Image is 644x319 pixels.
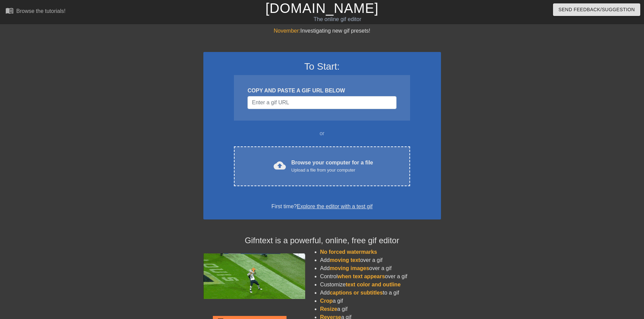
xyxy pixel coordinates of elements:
[5,6,14,15] span: menu_book
[346,282,401,287] span: text color and outline
[291,159,373,174] div: Browse your computer for a file
[320,272,441,281] li: Control over a gif
[203,236,441,246] h4: Gifntext is a powerful, online, free gif editor
[5,6,66,17] a: Browse the tutorials!
[320,249,377,255] span: No forced watermarks
[320,256,441,264] li: Add over a gif
[291,167,373,174] div: Upload a file from your computer
[330,265,369,271] span: moving images
[212,202,432,211] div: First time?
[320,305,441,313] li: a gif
[553,3,640,16] button: Send Feedback/Suggestion
[558,5,635,14] span: Send Feedback/Suggestion
[320,264,441,272] li: Add over a gif
[247,87,396,95] div: COPY AND PASTE A GIF URL BELOW
[212,61,432,72] h3: To Start:
[320,298,333,304] span: Crop
[203,27,441,35] div: Investigating new gif presets!
[297,203,372,209] a: Explore the editor with a test gif
[320,281,441,289] li: Customize
[274,159,286,172] span: cloud_upload
[337,273,385,279] span: when text appears
[265,1,379,16] a: [DOMAIN_NAME]
[274,28,300,34] span: November:
[221,129,423,138] div: or
[16,8,66,14] div: Browse the tutorials!
[203,253,305,299] img: football_small.gif
[330,257,360,263] span: moving text
[330,290,383,296] span: captions or subtitles
[320,289,441,297] li: Add to a gif
[247,96,396,109] input: Username
[218,15,457,23] div: The online gif editor
[320,297,441,305] li: a gif
[320,306,337,312] span: Resize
